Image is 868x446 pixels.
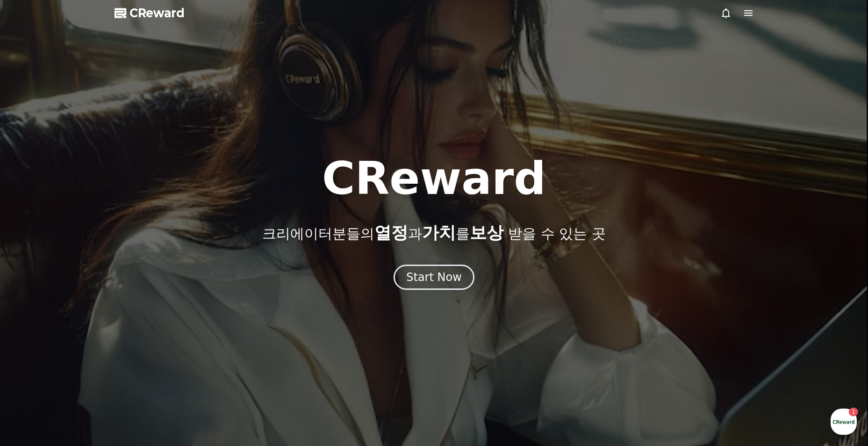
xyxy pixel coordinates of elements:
[406,270,462,285] div: Start Now
[322,156,546,201] h1: CReward
[115,6,185,21] a: CReward
[470,223,503,242] span: 보상
[374,223,408,242] span: 열정
[262,223,605,242] p: 크리에이터분들의 과 를 받을 수 있는 곳
[422,223,456,242] span: 가치
[394,274,474,283] a: Start Now
[394,265,474,290] button: Start Now
[129,6,185,21] span: CReward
